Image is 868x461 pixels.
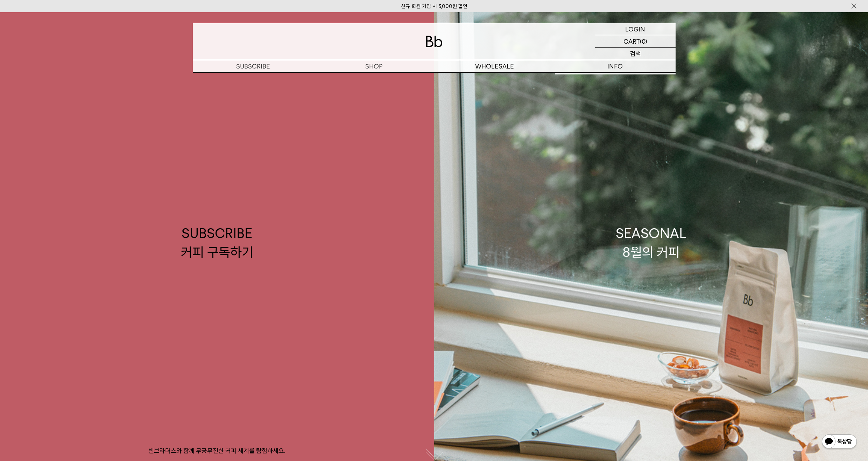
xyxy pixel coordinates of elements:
a: 브랜드 [555,73,676,85]
p: 검색 [630,48,641,60]
a: SHOP [313,60,434,72]
img: 로고 [426,36,443,47]
a: LOGIN [595,23,676,35]
div: SUBSCRIBE 커피 구독하기 [181,224,253,261]
div: SEASONAL 8월의 커피 [616,224,686,261]
a: SUBSCRIBE [193,60,313,72]
img: 카카오톡 채널 1:1 채팅 버튼 [821,434,858,451]
p: LOGIN [625,23,645,35]
a: CART (0) [595,35,676,48]
p: CART [623,35,640,47]
p: (0) [640,35,647,47]
p: INFO [555,60,676,72]
p: WHOLESALE [434,60,555,72]
a: 신규 회원 가입 시 3,000원 할인 [401,3,467,9]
